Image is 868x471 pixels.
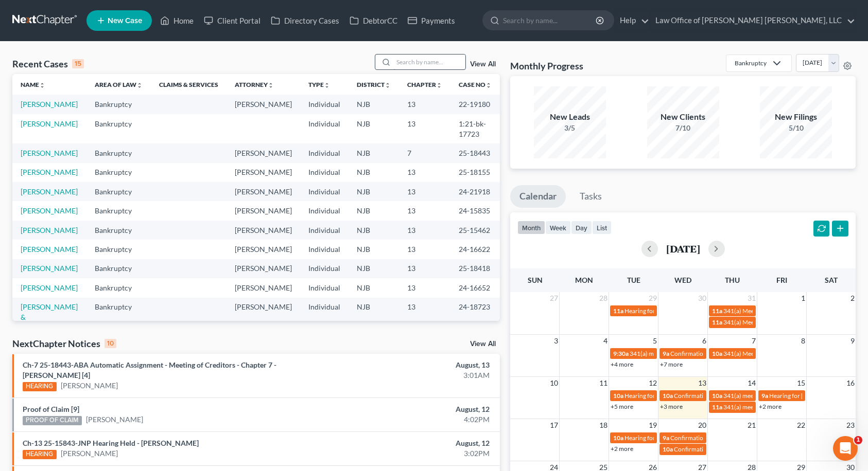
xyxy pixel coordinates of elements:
div: 10 [105,339,116,348]
td: 25-15462 [450,221,500,240]
div: August, 13 [341,360,490,370]
a: Tasks [570,185,611,208]
a: Directory Cases [266,11,344,30]
a: Attorneyunfold_more [235,81,274,88]
a: +3 more [660,403,683,410]
span: 11a [712,307,722,315]
button: month [517,221,545,234]
span: 6 [701,335,707,347]
td: Individual [300,259,349,278]
a: [PERSON_NAME] [21,119,78,128]
td: Bankruptcy [86,182,151,201]
a: Case Nounfold_more [459,81,492,88]
span: 21 [747,419,757,431]
button: list [592,221,612,234]
span: 12 [648,377,658,389]
a: View All [470,340,496,348]
div: 5/10 [760,123,832,133]
h2: [DATE] [666,243,700,254]
i: unfold_more [39,82,45,88]
span: 10a [712,350,722,357]
td: 13 [399,95,450,114]
span: Confirmation hearing for [PERSON_NAME] & [PERSON_NAME] [674,445,845,453]
span: Sat [825,276,838,284]
span: 3 [553,335,559,347]
span: 9a [761,392,768,400]
td: [PERSON_NAME] [227,143,300,162]
div: Recent Cases [12,58,84,70]
span: Confirmation hearing for [PERSON_NAME] [674,392,791,400]
span: 11 [598,377,609,389]
span: Hearing for [PERSON_NAME] [624,392,705,400]
i: unfold_more [324,82,330,88]
a: Home [155,11,199,30]
span: 19 [648,419,658,431]
td: [PERSON_NAME] [227,221,300,240]
span: Tue [627,276,640,284]
span: 1 [854,436,862,444]
td: NJB [349,143,399,162]
td: 7 [399,143,450,162]
div: NextChapter Notices [12,337,116,350]
td: NJB [349,201,399,220]
td: 24-15835 [450,201,500,220]
td: NJB [349,298,399,337]
a: [PERSON_NAME] [21,149,78,157]
th: Claims & Services [151,74,227,95]
td: 22-19180 [450,95,500,114]
span: 9:30a [613,350,629,357]
a: Chapterunfold_more [407,81,442,88]
td: Individual [300,221,349,240]
a: Ch-13 25-15843-JNP Hearing Held - [PERSON_NAME] [23,439,199,447]
a: Calendar [510,185,566,208]
td: Individual [300,114,349,143]
td: Bankruptcy [86,95,151,114]
td: NJB [349,114,399,143]
span: 10a [663,445,673,453]
div: New Leads [534,111,606,123]
td: 24-16622 [450,240,500,259]
button: day [571,221,592,234]
a: Typeunfold_more [308,81,330,88]
span: 20 [697,419,707,431]
td: NJB [349,182,399,201]
td: NJB [349,259,399,278]
span: 15 [796,377,806,389]
td: Individual [300,95,349,114]
a: Help [615,11,649,30]
a: Proof of Claim [9] [23,405,79,413]
i: unfold_more [385,82,391,88]
span: 10 [549,377,559,389]
td: 13 [399,240,450,259]
a: +7 more [660,360,683,368]
span: 341(a) meeting for [PERSON_NAME] [723,403,823,411]
td: 24-16652 [450,278,500,297]
button: week [545,221,571,234]
a: Law Office of [PERSON_NAME] [PERSON_NAME], LLC [650,11,855,30]
div: HEARING [23,382,57,391]
td: Individual [300,298,349,337]
span: 14 [747,377,757,389]
span: 10a [613,392,623,400]
span: 18 [598,419,609,431]
td: NJB [349,95,399,114]
div: 3:02PM [341,448,490,459]
span: Hearing for [PERSON_NAME] [624,434,705,442]
td: Individual [300,182,349,201]
td: [PERSON_NAME] [227,298,300,337]
a: Client Portal [199,11,266,30]
div: 3:01AM [341,370,490,381]
td: 13 [399,163,450,182]
td: 13 [399,114,450,143]
td: Bankruptcy [86,143,151,162]
i: unfold_more [268,82,274,88]
span: Fri [776,276,787,284]
span: 9a [663,350,669,357]
td: [PERSON_NAME] [227,259,300,278]
a: Area of Lawunfold_more [95,81,143,88]
span: 10a [613,434,623,442]
div: 4:02PM [341,414,490,425]
span: Confirmation hearing for [PERSON_NAME] [670,350,787,357]
a: [PERSON_NAME] [21,206,78,215]
div: 15 [72,59,84,68]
